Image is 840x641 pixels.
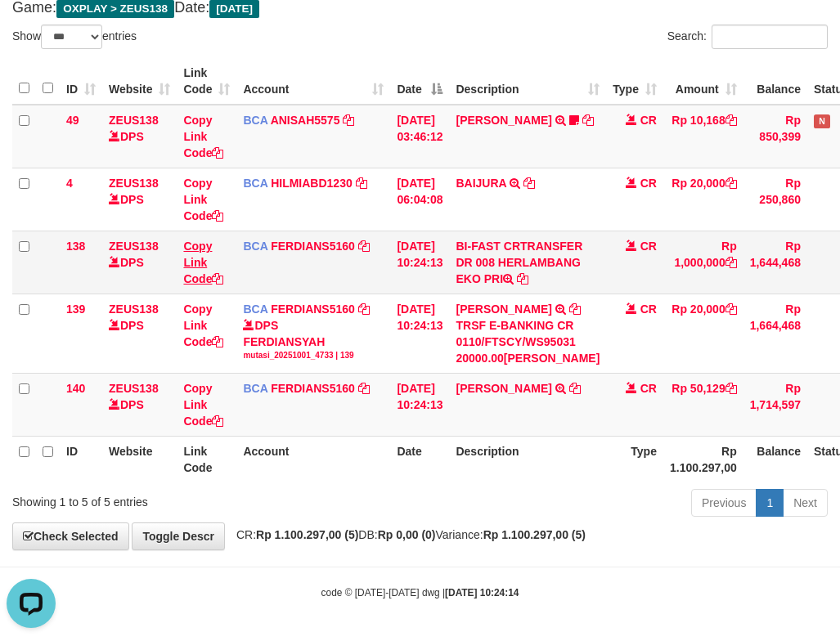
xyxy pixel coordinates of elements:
[449,58,606,105] th: Description: activate to sort column ascending
[743,373,807,436] td: Rp 1,714,597
[60,436,102,482] th: ID
[640,177,657,190] span: CR
[456,177,506,190] a: BAIJURA
[691,489,757,517] a: Previous
[743,294,807,373] td: Rp 1,664,468
[456,303,551,316] a: [PERSON_NAME]
[390,231,449,294] td: [DATE] 10:24:13
[390,436,449,482] th: Date
[743,58,807,105] th: Balance
[378,528,436,541] strong: Rp 0,00 (0)
[663,373,743,436] td: Rp 50,129
[256,528,358,541] strong: Rp 1.100.297,00 (5)
[517,272,528,285] a: Copy BI-FAST CRTRANSFER DR 008 HERLAMBANG EKO PRI to clipboard
[41,25,102,49] select: Showentries
[183,114,223,159] a: Copy Link Code
[243,240,267,253] span: BCA
[663,294,743,373] td: Rp 20,000
[236,436,390,482] th: Account
[606,58,663,105] th: Type: activate to sort column ascending
[712,25,828,49] input: Search:
[243,382,267,395] span: BCA
[102,105,177,168] td: DPS
[582,114,594,127] a: Copy INA PAUJANAH to clipboard
[523,177,535,190] a: Copy BAIJURA to clipboard
[725,114,737,127] a: Copy Rp 10,168 to clipboard
[663,436,743,482] th: Rp 1.100.297,00
[102,231,177,294] td: DPS
[663,58,743,105] th: Amount: activate to sort column ascending
[109,382,159,395] a: ZEUS138
[356,177,367,190] a: Copy HILMIABD1230 to clipboard
[66,177,73,190] span: 4
[606,436,663,482] th: Type
[66,240,85,253] span: 138
[66,382,85,395] span: 140
[743,105,807,168] td: Rp 850,399
[60,58,102,105] th: ID: activate to sort column ascending
[177,58,236,105] th: Link Code: activate to sort column ascending
[12,25,137,49] label: Show entries
[814,114,830,128] span: Has Note
[271,114,340,127] a: ANISAH5575
[102,294,177,373] td: DPS
[569,382,581,395] a: Copy AGUNG RIDOIN to clipboard
[725,256,737,269] a: Copy Rp 1,000,000 to clipboard
[109,303,159,316] a: ZEUS138
[321,587,519,598] small: code © [DATE]-[DATE] dwg |
[569,303,581,316] a: Copy SIDHARTA HERMAWAN to clipboard
[358,382,370,395] a: Copy FERDIANS5160 to clipboard
[12,522,129,550] a: Check Selected
[390,105,449,168] td: [DATE] 03:46:12
[271,177,353,190] a: HILMIABD1230
[132,522,225,550] a: Toggle Descr
[640,240,657,253] span: CR
[456,114,551,127] a: [PERSON_NAME]
[640,303,657,316] span: CR
[725,177,737,190] a: Copy Rp 20,000 to clipboard
[177,436,236,482] th: Link Code
[109,240,159,253] a: ZEUS138
[725,303,737,316] a: Copy Rp 20,000 to clipboard
[640,114,657,127] span: CR
[102,58,177,105] th: Website: activate to sort column ascending
[390,58,449,105] th: Date: activate to sort column descending
[243,303,267,316] span: BCA
[236,58,390,105] th: Account: activate to sort column ascending
[456,317,600,366] div: TRSF E-BANKING CR 0110/FTSCY/WS95031 20000.00[PERSON_NAME]
[102,436,177,482] th: Website
[743,231,807,294] td: Rp 1,644,468
[456,382,551,395] a: [PERSON_NAME]
[663,105,743,168] td: Rp 10,168
[725,382,737,395] a: Copy Rp 50,129 to clipboard
[343,114,354,127] a: Copy ANISAH5575 to clipboard
[640,382,657,395] span: CR
[183,177,223,222] a: Copy Link Code
[102,373,177,436] td: DPS
[109,177,159,190] a: ZEUS138
[390,168,449,231] td: [DATE] 06:04:08
[12,487,338,510] div: Showing 1 to 5 of 5 entries
[243,350,384,361] div: mutasi_20251001_4733 | 139
[183,382,223,428] a: Copy Link Code
[183,303,223,348] a: Copy Link Code
[183,240,223,285] a: Copy Link Code
[7,7,56,56] button: Open LiveChat chat widget
[243,114,267,127] span: BCA
[243,177,267,190] span: BCA
[390,373,449,436] td: [DATE] 10:24:13
[743,168,807,231] td: Rp 250,860
[449,436,606,482] th: Description
[358,303,370,316] a: Copy FERDIANS5160 to clipboard
[449,231,606,294] td: BI-FAST CRTRANSFER DR 008 HERLAMBANG EKO PRI
[109,114,159,127] a: ZEUS138
[271,382,355,395] a: FERDIANS5160
[483,528,586,541] strong: Rp 1.100.297,00 (5)
[783,489,828,517] a: Next
[243,317,384,361] div: DPS FERDIANSYAH
[358,240,370,253] a: Copy FERDIANS5160 to clipboard
[66,303,85,316] span: 139
[271,240,355,253] a: FERDIANS5160
[271,303,355,316] a: FERDIANS5160
[390,294,449,373] td: [DATE] 10:24:13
